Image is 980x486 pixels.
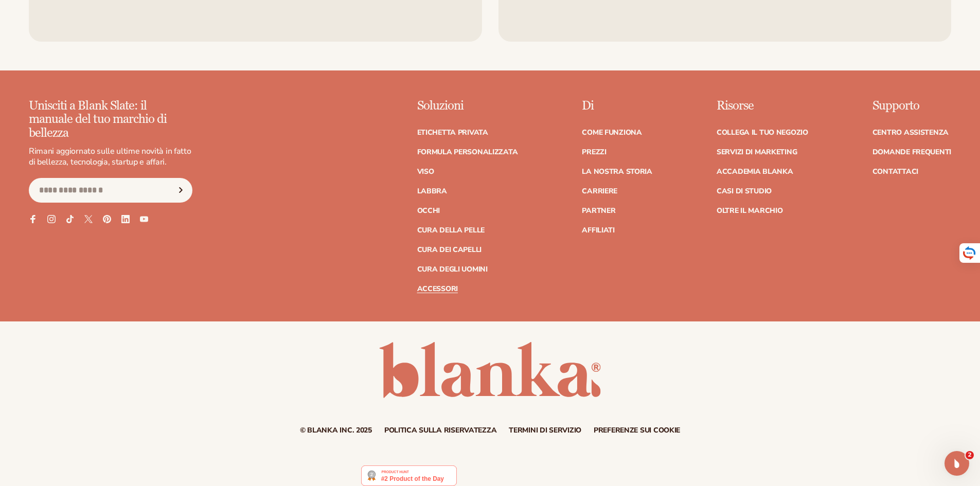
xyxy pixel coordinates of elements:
[417,245,482,255] font: Cura dei capelli
[872,98,919,113] font: Supporto
[872,147,951,157] font: Domande frequenti
[717,149,797,156] a: Servizi di marketing
[361,465,456,486] img: Blanka - Avvia una linea di bellezza o cosmetici in meno di 5 minuti | Product Hunt
[872,129,949,136] a: Centro assistenza
[384,425,496,435] font: Politica sulla riservatezza
[417,128,488,137] font: Etichetta privata
[872,128,949,137] font: Centro assistenza
[717,128,808,137] font: Collega il tuo negozio
[582,186,617,196] font: Carriere
[717,207,783,214] a: Oltre il marchio
[582,227,614,234] a: Affiliati
[582,128,642,137] font: Come funziona
[417,266,488,273] a: Cura degli uomini
[417,186,447,196] font: Labbra
[417,206,440,215] font: Occhi
[582,225,614,235] font: Affiliati
[417,149,518,156] a: Formula personalizzata
[582,149,606,156] a: Prezzi
[509,425,581,435] font: Termini di servizio
[717,186,772,196] font: Casi di studio
[417,246,482,254] a: Cura dei capelli
[582,207,615,214] a: Partner
[582,129,642,136] a: Come funziona
[29,98,167,140] font: Unisciti a Blank Slate: il manuale del tuo marchio di bellezza
[417,284,458,294] font: Accessori
[582,188,617,195] a: Carriere
[717,147,797,157] font: Servizi di marketing
[384,427,496,434] a: Politica sulla riservatezza
[945,451,969,476] iframe: Chat intercom in diretta
[417,225,485,235] font: Cura della pelle
[417,188,447,195] a: Labbra
[717,168,793,175] a: Accademia Blanka
[717,129,808,136] a: Collega il tuo negozio
[509,427,581,434] a: Termini di servizio
[872,167,918,176] font: Contattaci
[417,98,464,113] font: Soluzioni
[968,452,972,458] font: 2
[417,147,518,157] font: Formula personalizzata
[872,168,918,175] a: Contattaci
[417,264,488,274] font: Cura degli uomini
[169,178,192,203] button: Iscriviti
[594,425,680,435] font: Preferenze sui cookie
[582,167,652,176] font: La nostra storia
[594,427,680,434] a: Preferenze sui cookie
[417,285,458,293] a: Accessori
[417,129,488,136] a: Etichetta privata
[300,425,372,435] font: © Blanka Inc. 2025
[417,227,485,234] a: Cura della pelle
[717,167,793,176] font: Accademia Blanka
[582,98,594,113] font: Di
[417,168,434,175] a: Viso
[717,98,754,113] font: Risorse
[417,167,434,176] font: Viso
[582,168,652,175] a: La nostra storia
[872,149,951,156] a: Domande frequenti
[417,207,440,214] a: Occhi
[717,206,783,215] font: Oltre il marchio
[582,206,615,215] font: Partner
[29,146,191,168] font: Rimani aggiornato sulle ultime novità in fatto di bellezza, tecnologia, startup e affari.
[582,147,606,157] font: Prezzi
[717,188,772,195] a: Casi di studio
